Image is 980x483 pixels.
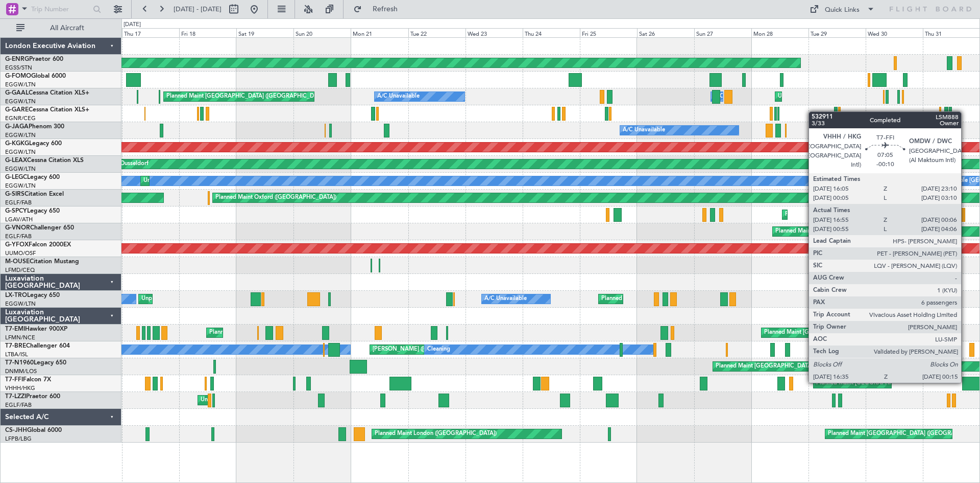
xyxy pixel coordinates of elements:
div: Fri 18 [179,28,236,37]
a: T7-FFIFalcon 7X [5,377,51,383]
div: Fri 25 [580,28,637,37]
div: Wed 30 [866,28,923,37]
div: Planned Maint [PERSON_NAME] [209,325,295,340]
div: Thu 24 [523,28,580,37]
a: EGSS/STN [5,64,32,72]
div: Planned Maint [GEOGRAPHIC_DATA] ([GEOGRAPHIC_DATA]) [601,291,762,307]
a: G-SPCYLegacy 650 [5,208,60,214]
span: CS-JHH [5,427,27,433]
a: LGAV/ATH [5,216,33,223]
div: Quick Links [825,5,860,15]
span: [DATE] - [DATE] [174,5,222,14]
span: G-KGKG [5,141,29,147]
a: LX-TROLegacy 650 [5,292,60,298]
a: T7-BREChallenger 604 [5,343,70,349]
a: G-JAGAPhenom 300 [5,124,64,130]
button: Refresh [349,1,410,17]
a: T7-LZZIPraetor 600 [5,394,60,400]
div: Wed 23 [465,28,523,37]
span: G-JAGA [5,124,29,130]
a: EGGW/LTN [5,148,36,156]
a: EGGW/LTN [5,81,36,88]
div: Planned Maint Athens ([PERSON_NAME] Intl) [785,207,902,222]
div: Thu 17 [122,28,179,37]
span: LX-TRO [5,292,27,298]
a: DNMM/LOS [5,367,37,375]
div: A/C Unavailable [484,291,527,307]
div: [DATE] [124,20,141,29]
div: Planned Maint London ([GEOGRAPHIC_DATA]) [775,224,897,239]
div: Sat 19 [236,28,293,37]
a: UUMO/OSF [5,249,36,257]
span: T7-N1960 [5,360,34,366]
a: G-LEAXCessna Citation XLS [5,157,84,164]
a: G-VNORChallenger 650 [5,225,74,231]
span: G-SPCY [5,208,27,214]
a: EGLF/FAB [5,233,32,240]
a: EGGW/LTN [5,182,36,190]
a: CS-JHHGlobal 6000 [5,427,62,433]
input: Trip Number [31,2,90,17]
a: VHHH/HKG [5,384,35,392]
div: A/C Unavailable [377,89,420,104]
div: Unplanned Maint [GEOGRAPHIC_DATA] ([GEOGRAPHIC_DATA]) [201,393,369,408]
span: All Aircraft [27,25,108,32]
div: Thu 31 [923,28,980,37]
div: Sun 27 [694,28,751,37]
button: Quick Links [804,1,880,17]
span: G-SIRS [5,191,24,197]
a: LFMN/NCE [5,334,35,341]
div: Unplanned Maint Dusseldorf [141,291,215,307]
a: G-ENRGPraetor 600 [5,56,63,62]
span: G-LEGC [5,174,27,180]
div: A/C Unavailable [623,123,665,138]
a: T7-N1960Legacy 650 [5,360,66,366]
div: Tue 29 [808,28,866,37]
div: Planned Maint [GEOGRAPHIC_DATA] [764,325,862,340]
div: Unplanned Maint [GEOGRAPHIC_DATA] ([GEOGRAPHIC_DATA]) [143,173,311,189]
div: Cleaning [427,342,450,357]
a: EGLF/FAB [5,199,32,206]
a: G-SIRSCitation Excel [5,191,64,197]
a: G-GAALCessna Citation XLS+ [5,90,89,96]
div: [PERSON_NAME] ([GEOGRAPHIC_DATA][PERSON_NAME]) [373,342,529,357]
a: G-FOMOGlobal 6000 [5,73,66,79]
span: T7-LZZI [5,394,26,400]
span: G-FOMO [5,73,31,79]
div: Planned Maint Dusseldorf [82,156,149,172]
a: LFMD/CEQ [5,266,35,274]
div: Planned Maint Oxford ([GEOGRAPHIC_DATA]) [215,190,336,205]
button: All Aircraft [11,20,111,36]
div: Planned Maint [GEOGRAPHIC_DATA] ([GEOGRAPHIC_DATA]) [716,359,876,374]
span: T7-EMI [5,326,25,332]
span: G-YFOX [5,242,29,248]
a: LFPB/LBG [5,435,32,443]
a: G-LEGCLegacy 600 [5,174,60,180]
div: Mon 28 [751,28,808,37]
a: G-YFOXFalcon 2000EX [5,242,71,248]
div: Planned Maint [GEOGRAPHIC_DATA] ([GEOGRAPHIC_DATA]) [166,89,327,104]
a: T7-EMIHawker 900XP [5,326,67,332]
span: G-GARE [5,107,29,113]
a: EGGW/LTN [5,165,36,173]
a: EGGW/LTN [5,300,36,308]
span: G-LEAX [5,157,27,164]
span: T7-BRE [5,343,26,349]
a: LTBA/ISL [5,351,28,358]
div: Tue 22 [408,28,465,37]
a: G-GARECessna Citation XLS+ [5,107,89,113]
a: M-OUSECitation Mustang [5,259,79,265]
span: G-GAAL [5,90,29,96]
a: G-KGKGLegacy 600 [5,141,62,147]
div: Mon 21 [351,28,408,37]
span: T7-FFI [5,377,23,383]
a: EGNR/CEG [5,114,36,122]
span: G-VNOR [5,225,30,231]
a: EGGW/LTN [5,131,36,139]
span: M-OUSE [5,259,30,265]
a: EGLF/FAB [5,401,32,409]
div: Sun 20 [293,28,351,37]
div: Planned Maint London ([GEOGRAPHIC_DATA]) [375,426,497,442]
div: Unplanned Maint [GEOGRAPHIC_DATA] ([GEOGRAPHIC_DATA]) [778,89,946,104]
span: Refresh [364,6,407,13]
